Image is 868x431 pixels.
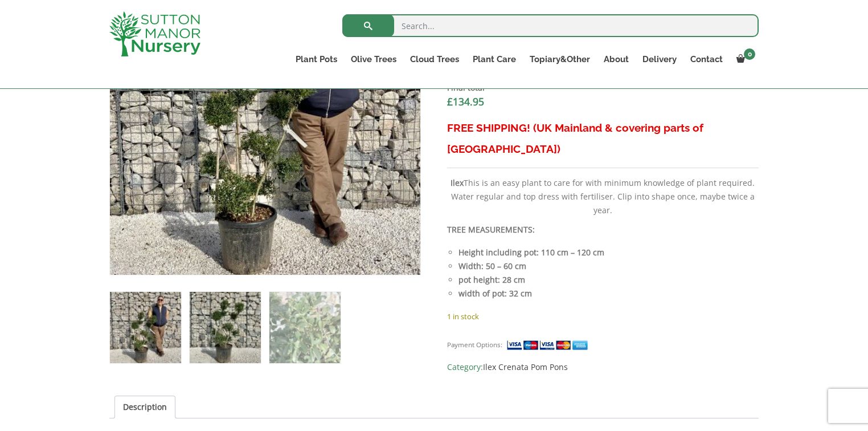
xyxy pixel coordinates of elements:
a: Plant Pots [289,51,344,67]
a: Cloud Trees [403,51,466,67]
p: 1 in stock [447,310,759,323]
span: 0 [744,48,755,60]
a: Contact [683,51,730,67]
small: Payment Options: [447,340,502,349]
img: payment supported [506,339,592,351]
strong: pot height: 28 cm [458,274,525,285]
bdi: 134.95 [447,95,484,108]
b: Ilex [451,177,464,188]
a: Olive Trees [344,51,403,67]
img: Ilex Crenata Kinme Pom Pon Cloud Tree H127 [110,292,181,363]
strong: Width: 50 – 60 cm [458,261,526,271]
a: Description [123,396,167,418]
h3: FREE SHIPPING! (UK Mainland & covering parts of [GEOGRAPHIC_DATA]) [447,117,759,160]
a: Topiary&Other [523,51,597,67]
img: logo [109,11,200,56]
img: Ilex Crenata Kinme Pom Pon Cloud Tree H127 - Image 2 [190,292,261,363]
a: Ilex Crenata Pom Pons [483,361,568,372]
a: 0 [730,51,759,67]
a: Plant Care [466,51,523,67]
a: About [597,51,636,67]
a: Delivery [636,51,683,67]
p: This is an easy plant to care for with minimum knowledge of plant required. Water regular and top... [447,176,759,217]
img: Ilex Crenata Kinme Pom Pon Cloud Tree H127 - Image 3 [269,292,341,363]
strong: width of pot: 32 cm [458,288,532,299]
span: Category: [447,360,759,374]
input: Search... [342,14,759,37]
strong: Height including pot: 110 cm – 120 cm [458,247,604,258]
strong: TREE MEASUREMENTS: [447,224,535,235]
span: £ [447,95,453,108]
